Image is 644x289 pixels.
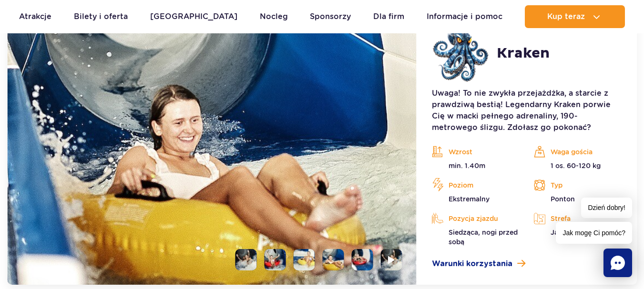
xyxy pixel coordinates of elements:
[497,45,550,62] h2: Kraken
[534,145,622,159] p: Waga gościa
[310,5,351,28] a: Sponsorzy
[432,145,520,159] p: Wzrost
[547,12,585,21] span: Kup teraz
[534,211,622,226] p: Strefa
[603,249,632,277] div: Chat
[432,178,520,192] p: Poziom
[432,258,512,269] span: Warunki korzystania
[74,5,128,28] a: Bilety i oferta
[19,5,51,28] a: Atrakcje
[525,5,625,28] button: Kup teraz
[432,88,622,133] p: Uwaga! To nie zwykła przejażdżka, a starcie z prawdziwą bestią! Legendarny Kraken porwie Cię w ma...
[150,5,237,28] a: [GEOGRAPHIC_DATA]
[534,228,622,237] p: Jamango
[432,228,520,247] p: Siedząca, nogi przed sobą
[534,194,622,204] p: Ponton
[534,178,622,192] p: Typ
[427,5,502,28] a: Informacje i pomoc
[556,222,632,244] span: Jak mogę Ci pomóc?
[581,198,632,218] span: Dzień dobry!
[534,161,622,170] p: 1 os. 60-120 kg
[432,211,520,226] p: Pozycja zjazdu
[373,5,404,28] a: Dla firm
[260,5,288,28] a: Nocleg
[432,25,489,82] img: 683e9df96f1c7957131151.png
[432,194,520,204] p: Ekstremalny
[432,258,622,269] a: Warunki korzystania
[432,161,520,170] p: min. 1.40m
